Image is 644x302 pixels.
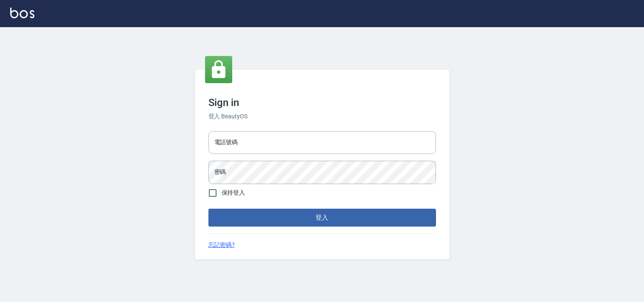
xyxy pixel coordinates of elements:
h6: 登入 BeautyOS [208,112,436,121]
button: 登入 [208,209,436,226]
img: Logo [10,8,34,18]
span: 保持登入 [222,188,245,197]
a: 忘記密碼? [208,240,235,249]
h3: Sign in [208,97,436,109]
